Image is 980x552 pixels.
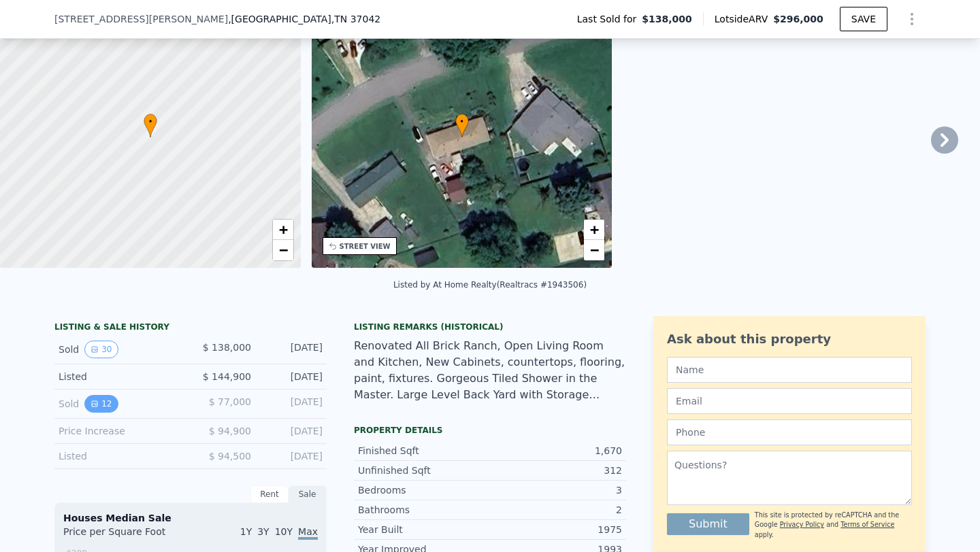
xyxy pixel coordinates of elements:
[590,241,599,258] span: −
[59,449,180,463] div: Listed
[667,388,912,414] input: Email
[59,370,180,383] div: Listed
[331,14,380,24] span: , TN 37042
[623,7,924,268] img: Sale: 118163289 Parcel: 87209578
[773,14,823,24] span: $296,000
[262,341,323,358] div: [DATE]
[54,12,228,26] span: [STREET_ADDRESS][PERSON_NAME]
[63,511,318,525] div: Houses Median Sale
[289,485,327,503] div: Sale
[262,449,323,463] div: [DATE]
[240,526,252,537] span: 1Y
[59,395,180,413] div: Sold
[490,503,622,517] div: 2
[275,526,293,537] span: 10Y
[642,12,692,26] span: $138,000
[584,240,604,260] a: Zoom out
[358,464,490,477] div: Unfinished Sqft
[262,370,323,383] div: [DATE]
[144,116,157,128] span: •
[490,444,622,458] div: 1,670
[490,464,622,477] div: 312
[209,451,251,462] span: $ 94,500
[273,240,293,260] a: Zoom out
[490,483,622,497] div: 3
[584,220,604,240] a: Zoom in
[84,341,118,358] button: View historical data
[144,114,157,137] div: •
[393,280,587,290] div: Listed by At Home Realty (Realtracs #1943506)
[262,424,323,438] div: [DATE]
[63,525,191,547] div: Price per Square Foot
[358,444,490,458] div: Finished Sqft
[455,116,469,128] span: •
[59,341,180,358] div: Sold
[780,521,824,528] a: Privacy Policy
[354,322,626,332] div: Listing Remarks (Historical)
[203,371,251,382] span: $ 144,900
[840,7,887,31] button: SAVE
[358,483,490,497] div: Bedrooms
[840,521,894,528] a: Terms of Service
[209,426,251,436] span: $ 94,900
[340,241,391,252] div: STREET VIEW
[898,5,926,33] button: Show Options
[84,395,118,413] button: View historical data
[203,342,251,353] span: $ 138,000
[667,419,912,445] input: Phone
[273,220,293,240] a: Zoom in
[278,241,287,258] span: −
[278,221,287,238] span: +
[250,485,289,503] div: Rent
[209,396,251,407] span: $ 77,000
[755,511,912,540] div: This site is protected by reCAPTCHA and the Google and apply.
[354,425,626,436] div: Property details
[257,526,269,537] span: 3Y
[54,322,327,335] div: LISTING & SALE HISTORY
[228,12,380,26] span: , [GEOGRAPHIC_DATA]
[667,513,749,535] button: Submit
[358,523,490,536] div: Year Built
[490,523,622,536] div: 1975
[298,526,318,540] span: Max
[59,424,180,438] div: Price Increase
[577,12,642,26] span: Last Sold for
[354,338,626,403] div: Renovated All Brick Ranch, Open Living Room and Kitchen, New Cabinets, countertops, flooring, pai...
[590,221,599,238] span: +
[667,330,912,349] div: Ask about this property
[358,503,490,517] div: Bathrooms
[715,12,773,26] span: Lotside ARV
[262,395,323,413] div: [DATE]
[455,114,469,137] div: •
[667,357,912,383] input: Name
